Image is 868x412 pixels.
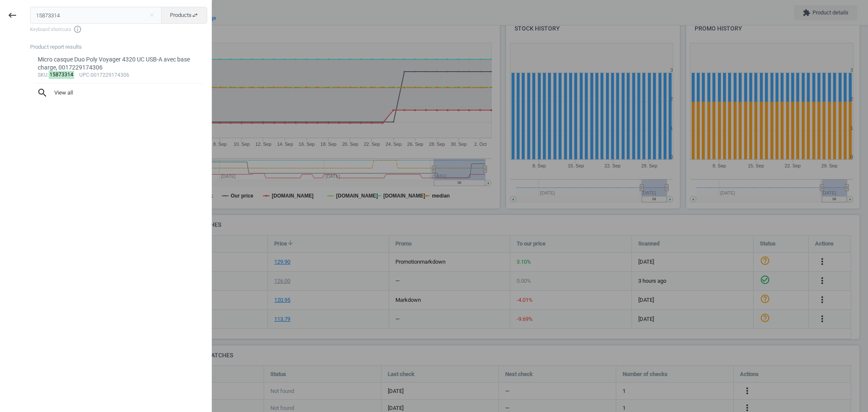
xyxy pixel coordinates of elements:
[170,11,198,19] span: Products
[192,12,198,19] i: swap_horiz
[38,72,47,78] span: sku
[161,7,207,24] button: Productsswap_horiz
[145,11,158,19] button: Close
[49,71,75,79] mark: 15873314
[3,6,22,25] button: keyboard_backspace
[38,72,200,79] div: : :0017229174306
[37,87,200,98] span: View all
[73,25,82,33] i: info_outline
[30,7,162,24] input: Enter the SKU or product name
[79,72,89,78] span: upc
[30,43,211,51] div: Product report results
[37,87,48,98] i: search
[30,25,207,33] span: Keyboard shortcuts
[38,56,200,72] div: Micro casque Duo Poly Voyager 4320 UC USB-A avec base charge, 0017229174306
[7,10,17,20] i: keyboard_backspace
[30,84,207,102] button: searchView all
